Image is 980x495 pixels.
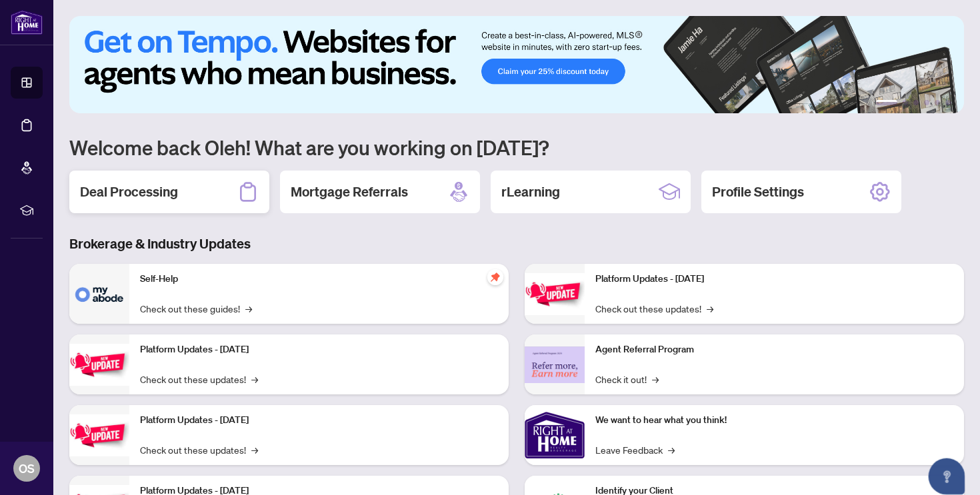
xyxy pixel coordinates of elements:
[924,100,929,105] button: 4
[707,301,713,316] span: →
[291,183,408,201] h2: Mortgage Referrals
[876,100,897,105] button: 1
[525,405,585,465] img: We want to hear what you think!
[501,183,560,201] h2: rLearning
[245,301,252,316] span: →
[595,342,953,357] p: Agent Referral Program
[595,272,953,286] p: Platform Updates - [DATE]
[652,372,659,386] span: →
[69,135,964,160] h1: Welcome back Oleh! What are you working on [DATE]?
[140,301,252,316] a: Check out these guides!→
[595,413,953,428] p: We want to hear what you think!
[595,301,713,316] a: Check out these updates!→
[595,372,659,386] a: Check it out!→
[69,16,964,113] img: Slide 0
[140,372,258,386] a: Check out these updates!→
[251,442,258,457] span: →
[69,235,964,253] h3: Brokerage & Industry Updates
[140,413,498,428] p: Platform Updates - [DATE]
[525,273,585,315] img: Platform Updates - June 23, 2025
[69,414,129,456] img: Platform Updates - July 21, 2025
[668,442,675,457] span: →
[927,448,967,488] button: Open asap
[19,459,35,478] span: OS
[525,346,585,383] img: Agent Referral Program
[11,10,43,35] img: logo
[80,183,178,201] h2: Deal Processing
[935,100,940,105] button: 5
[69,264,129,324] img: Self-Help
[69,344,129,386] img: Platform Updates - September 16, 2025
[140,442,258,457] a: Check out these updates!→
[595,442,675,457] a: Leave Feedback→
[140,272,498,286] p: Self-Help
[945,100,951,105] button: 6
[913,100,919,105] button: 3
[712,183,804,201] h2: Profile Settings
[140,342,498,357] p: Platform Updates - [DATE]
[487,269,503,285] span: pushpin
[903,100,908,105] button: 2
[251,372,258,386] span: →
